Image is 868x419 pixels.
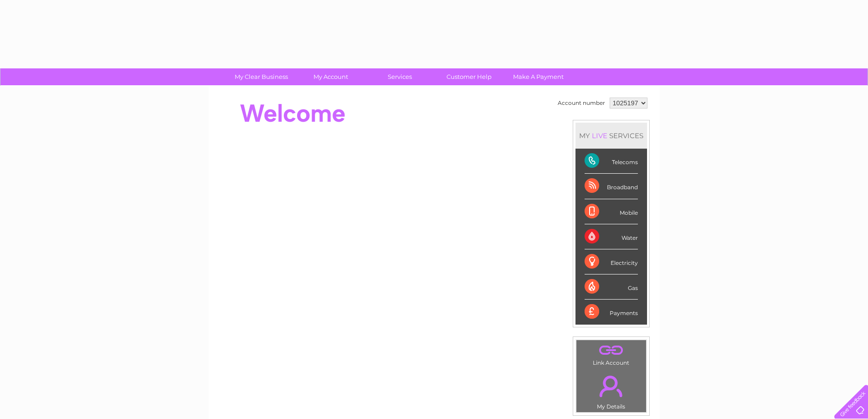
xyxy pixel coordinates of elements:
div: Mobile [585,199,638,224]
a: Services [362,68,437,85]
a: Make A Payment [501,68,576,85]
div: Telecoms [585,149,638,174]
a: Customer Help [431,68,507,85]
div: Electricity [585,249,638,274]
a: . [579,370,644,402]
td: My Details [576,368,647,413]
a: . [579,342,644,358]
div: Broadband [585,174,638,199]
div: Payments [585,300,638,324]
a: My Clear Business [224,68,299,85]
td: Link Account [576,340,647,368]
div: Gas [585,274,638,300]
div: Water [585,224,638,249]
div: LIVE [590,131,609,140]
a: My Account [293,68,368,85]
div: MY SERVICES [575,123,647,149]
td: Account number [555,95,607,111]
